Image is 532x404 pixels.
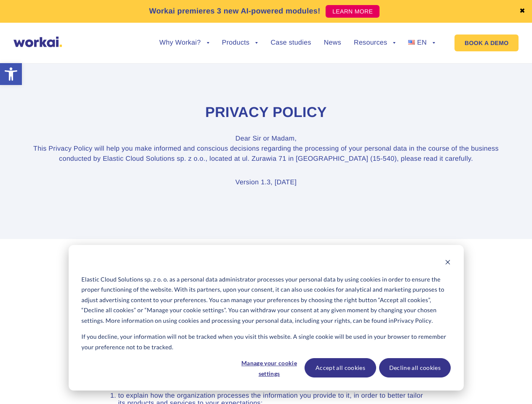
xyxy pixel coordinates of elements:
button: Dismiss cookie banner [445,258,451,268]
div: Cookie banner [69,245,464,391]
button: Decline all cookies [379,358,451,377]
span: EN [417,39,427,46]
button: Accept all cookies [305,358,376,377]
a: Products [222,40,258,46]
p: Dear Sir or Madam, This Privacy Policy will help you make informed and conscious decisions regard... [32,134,500,164]
a: Case studies [270,40,311,46]
a: Why Workai? [159,40,209,46]
a: ✖ [519,8,525,15]
p: Elastic Cloud Solutions sp. z o. o. as a personal data administrator processes your personal data... [81,274,450,326]
a: Privacy Policy [394,316,432,326]
p: Version 1.3, [DATE] [32,178,500,188]
button: Manage your cookie settings [237,358,302,377]
a: LEARN MORE [326,5,380,18]
p: If you decline, your information will not be tracked when you visit this website. A single cookie... [81,332,450,352]
a: News [324,40,341,46]
p: Workai premieres 3 new AI-powered modules! [149,5,321,17]
a: Resources [354,40,396,46]
h1: Privacy Policy [32,103,500,122]
a: BOOK A DEMO [454,35,519,51]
